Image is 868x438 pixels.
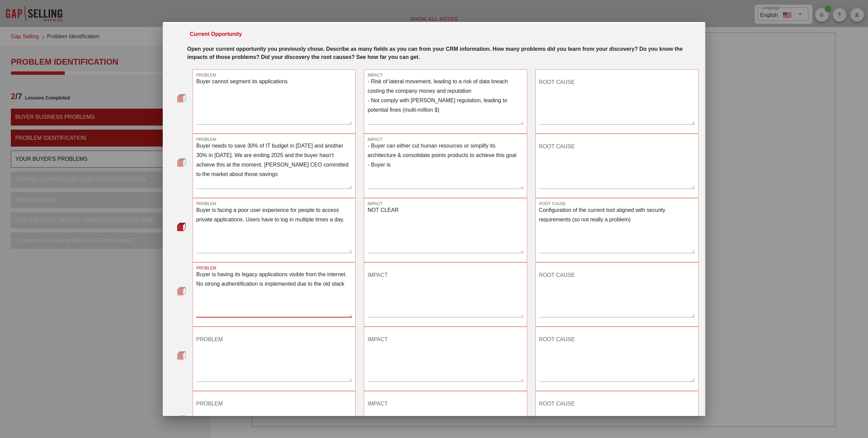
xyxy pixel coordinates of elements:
[177,158,186,167] img: question-bullet.png
[196,73,216,78] label: PROBLEM
[368,201,382,206] label: IMPACT
[177,415,186,424] img: question-bullet.png
[177,351,186,360] img: question-bullet.png
[177,94,186,103] img: question-bullet.png
[187,46,683,60] strong: Open your current opportunity you previously chose. Describe as many fields as you can from your ...
[190,30,242,38] div: Current Opportunity
[196,201,216,206] label: PROBLEM
[196,266,216,271] label: PROBLEM
[177,222,186,231] img: question-bullet-actve.png
[196,137,216,142] label: PROBLEM
[539,201,566,206] label: ROOT CAUSE
[177,287,186,295] img: question-bullet.png
[368,73,382,78] label: IMPACT
[368,137,382,142] label: IMPACT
